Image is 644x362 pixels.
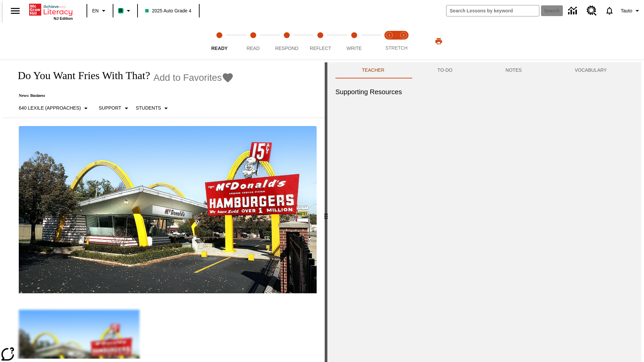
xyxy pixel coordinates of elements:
h1: Do You Want Fries With That? [11,69,150,82]
span: Ready [211,46,228,51]
button: Boost Class color is mint green. Change class color [115,5,135,17]
span: Write [346,46,362,51]
span: Respond [275,46,298,51]
button: Profile/Settings [618,5,644,17]
span: Reflect [310,46,331,51]
h6: Supporting Resources [335,86,633,97]
p: Support [99,105,121,112]
button: Read step 2 of 5 [233,23,272,60]
button: VOCABULARY [548,62,633,78]
a: Resource Center, Will open in new tab [583,2,601,20]
span: EN [92,7,99,14]
input: search field [446,5,539,16]
p: Students [136,105,161,112]
button: Ready step 1 of 5 [200,23,239,60]
a: Notifications [601,2,618,19]
div: Instructional Panel Tabs [335,62,633,78]
a: Data Center [564,2,583,20]
button: TO-DO [411,62,479,78]
button: NOTES [479,62,548,78]
span: STRETCH [385,45,408,51]
p: News: Business [11,93,234,98]
button: Respond step 3 of 5 [267,23,306,60]
button: Scaffolds, Support [96,102,133,114]
button: Stretch Respond step 2 of 2 [394,23,413,60]
button: Language: EN, Select a language [89,5,111,17]
text: 1 [388,34,390,37]
button: Select Student [133,102,173,114]
div: activity [327,62,641,362]
span: B [119,6,122,15]
button: Reflect step 4 of 5 [301,23,340,60]
button: Open side menu [5,1,25,21]
span: Read [247,46,260,51]
text: 2 [402,34,404,37]
button: Teacher [335,62,411,78]
span: Add to Favorites [153,72,222,83]
img: One of the first McDonald's stores, with the iconic red sign and golden arches. [19,126,317,294]
button: Select Lexile, 640 Lexile (Approaches) [16,102,93,114]
button: Write step 5 of 5 [335,23,374,60]
button: Stretch Read step 1 of 2 [380,23,399,60]
div: Press Enter or Spacebar and then press right and left arrow keys to move the slider [325,62,327,362]
div: reading [3,62,325,359]
button: Print [428,35,449,47]
span: Tauto [621,7,632,14]
p: 640 Lexile (Approaches) [19,105,81,112]
span: NJ Edition [54,16,73,20]
span: 2025 Auto Grade 4 [145,7,192,14]
div: Home [29,2,73,20]
button: Add to Favorites - Do You Want Fries With That? [153,72,234,83]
